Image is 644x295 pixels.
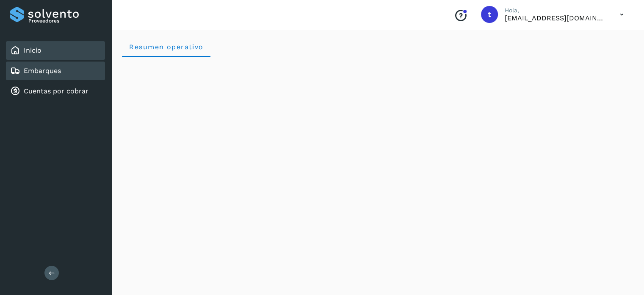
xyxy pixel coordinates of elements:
[24,67,61,75] a: Embarques
[6,82,105,101] div: Cuentas por cobrar
[505,7,606,14] p: Hola,
[28,18,102,24] p: Proveedores
[6,62,105,80] div: Embarques
[24,46,41,54] a: Inicio
[129,43,204,51] span: Resumen operativo
[24,87,88,95] a: Cuentas por cobrar
[6,41,105,60] div: Inicio
[505,14,606,22] p: transportesymaquinariaagm@gmail.com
